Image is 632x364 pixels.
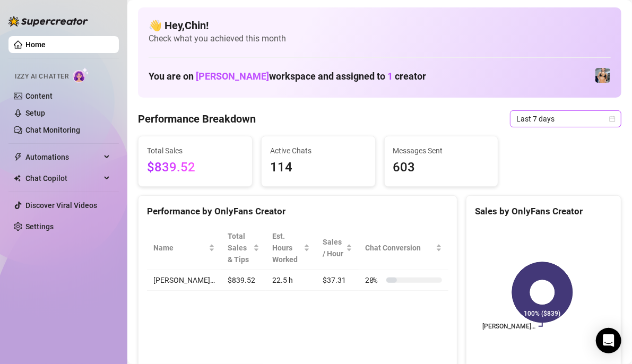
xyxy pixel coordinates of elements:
a: Setup [25,109,45,117]
span: Messages Sent [393,145,490,157]
a: Discover Viral Videos [25,201,97,210]
span: 20 % [365,274,382,286]
span: Chat Conversion [365,242,434,254]
img: Chat Copilot [14,175,21,182]
div: Performance by OnlyFans Creator [147,204,448,219]
img: logo-BBDzfeDw.svg [8,16,88,27]
img: AI Chatter [73,67,89,83]
span: Active Chats [270,145,367,157]
span: Check what you achieved this month [149,33,611,45]
span: Sales / Hour [323,236,344,259]
td: $37.31 [316,270,359,291]
td: 22.5 h [266,270,316,291]
span: 1 [387,71,393,82]
span: Total Sales & Tips [228,230,251,265]
a: Chat Monitoring [25,126,80,134]
th: Total Sales & Tips [221,226,266,270]
span: Chat Copilot [25,170,101,187]
span: Name [153,242,206,254]
td: $839.52 [221,270,266,291]
h4: Performance Breakdown [138,111,256,126]
img: Veronica [595,68,610,83]
span: 114 [270,158,367,178]
h1: You are on workspace and assigned to creator [149,71,426,82]
span: Automations [25,149,101,166]
span: Last 7 days [516,111,615,127]
span: Total Sales [147,145,244,157]
span: 603 [393,158,490,178]
span: calendar [609,116,616,122]
span: $839.52 [147,158,244,178]
div: Est. Hours Worked [272,230,301,265]
a: Content [25,92,53,100]
th: Name [147,226,221,270]
a: Settings [25,222,54,231]
h4: 👋 Hey, Chin ! [149,18,611,33]
a: Home [25,40,46,49]
span: thunderbolt [14,153,22,161]
th: Chat Conversion [359,226,448,270]
span: [PERSON_NAME] [196,71,269,82]
td: [PERSON_NAME]… [147,270,221,291]
div: Open Intercom Messenger [596,328,621,353]
span: Izzy AI Chatter [15,72,68,82]
text: [PERSON_NAME]… [482,323,535,330]
div: Sales by OnlyFans Creator [475,204,612,219]
th: Sales / Hour [316,226,359,270]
